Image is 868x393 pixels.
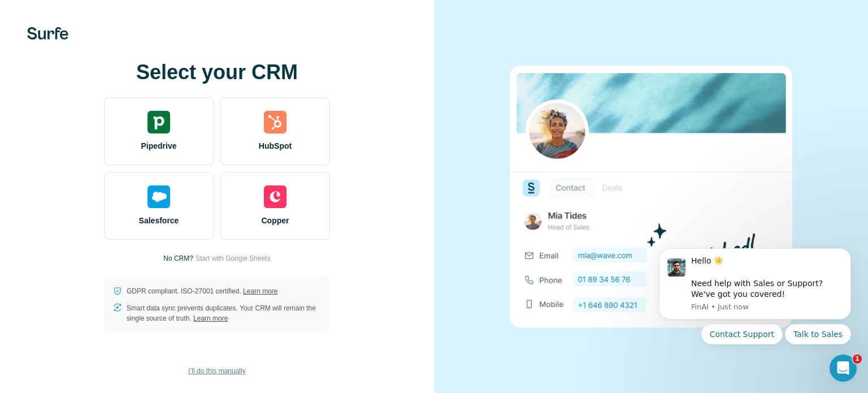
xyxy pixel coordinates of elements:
button: I’ll do this manually [180,362,253,379]
span: Pipedrive [141,140,176,152]
img: hubspot's logo [264,111,287,133]
img: salesforce's logo [147,185,170,208]
img: copper's logo [264,185,287,208]
span: Salesforce [139,215,179,226]
p: GDPR compliant. ISO-27001 certified. [127,286,277,296]
a: Learn more [243,287,277,295]
span: 1 [853,355,862,364]
p: Smart data sync prevents duplicates. Your CRM will remain the single source of truth. [127,303,321,323]
p: No CRM? [163,253,193,264]
h1: Select your CRM [104,61,330,84]
img: Surfe's logo [27,27,68,40]
img: pipedrive's logo [147,111,170,133]
span: I’ll do this manually [188,366,245,376]
img: none image [510,66,792,327]
iframe: Intercom notifications message [642,239,868,351]
button: Start with Google Sheets [196,253,271,264]
a: Learn more [193,314,228,322]
span: HubSpot [259,140,292,152]
span: Copper [262,215,289,226]
iframe: Intercom live chat [830,355,857,382]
